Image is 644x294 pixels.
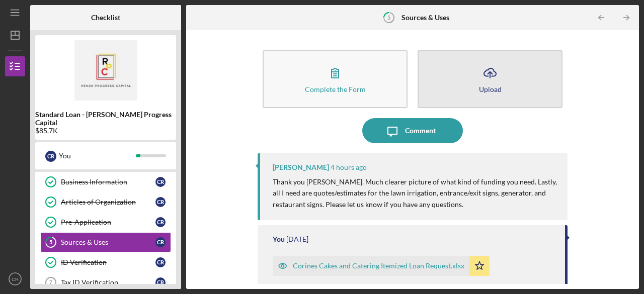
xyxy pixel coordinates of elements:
div: Pre-Application [61,218,155,226]
div: Sources & Uses [61,238,155,246]
div: Complete the Form [305,85,366,93]
div: $85.7K [35,127,176,135]
div: C R [155,177,166,187]
p: Thank you [PERSON_NAME]. Much clearer picture of what kind of funding you need. Lastly, all I nee... [273,176,557,210]
time: 2025-08-22 15:15 [331,163,367,171]
text: CR [12,276,19,282]
div: Business Information [61,178,155,186]
div: C R [155,217,166,227]
div: [PERSON_NAME] [273,163,329,171]
button: CR [5,269,25,289]
div: C R [155,257,166,267]
a: ID VerificationCR [40,252,171,272]
div: ID Verification [61,258,155,266]
div: Corines Cakes and Catering Itemized Loan Request.xlsx [293,262,464,270]
tspan: 5 [387,14,390,21]
b: Sources & Uses [401,14,449,22]
div: Tax ID Verification [61,278,155,286]
button: Comment [362,118,463,143]
div: C R [155,197,166,207]
div: C R [155,277,166,287]
div: Upload [479,85,502,93]
div: You [273,235,285,243]
button: Upload [418,50,562,108]
tspan: 5 [49,239,52,246]
img: Product logo [35,40,176,101]
button: Complete the Form [263,50,408,108]
a: 5Sources & UsesCR [40,232,171,252]
div: You [59,147,136,164]
a: 7Tax ID VerificationCR [40,272,171,292]
tspan: 7 [49,279,52,285]
div: Articles of Organization [61,198,155,206]
div: C R [155,237,166,247]
b: Checklist [91,14,120,22]
div: C R [45,151,56,162]
a: Business InformationCR [40,172,171,192]
time: 2025-08-21 01:32 [286,235,308,243]
button: Corines Cakes and Catering Itemized Loan Request.xlsx [273,256,490,276]
a: Pre-ApplicationCR [40,212,171,232]
a: Articles of OrganizationCR [40,192,171,212]
div: Comment [405,118,436,143]
b: Standard Loan - [PERSON_NAME] Progress Capital [35,111,176,127]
